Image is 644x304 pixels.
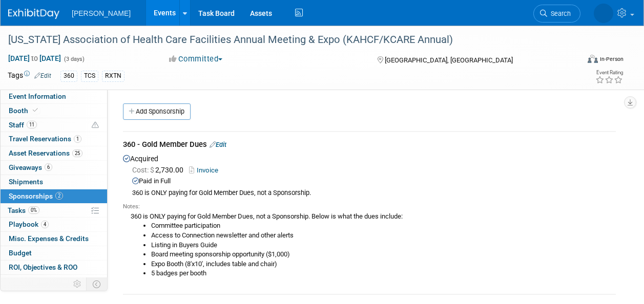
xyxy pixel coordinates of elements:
img: Format-Inperson.png [588,55,598,63]
span: Playbook [9,220,49,228]
div: Paid in Full [132,177,616,186]
li: Listing in Buyers Guide [151,241,616,250]
div: 360 [60,71,77,81]
span: ROI, Objectives & ROO [9,263,77,271]
span: Travel Reservations [9,135,81,143]
span: [PERSON_NAME] [72,9,131,17]
span: Asset Reservations [9,149,82,157]
img: ExhibitDay [8,9,59,19]
span: 2,730.00 [132,166,188,174]
span: Sponsorships [9,192,63,200]
img: Amber Vincent [594,4,613,23]
div: [US_STATE] Association of Health Care Facilities Annual Meeting & Expo (KAHCF/KCARE Annual) [5,31,571,49]
div: Event Rating [595,70,623,75]
div: 360 is ONLY paying for Gold Member Dues, not a Sponsorship. Below is what the dues include: [123,211,616,278]
div: 360 - Gold Member Dues [123,139,616,152]
a: Misc. Expenses & Credits [1,232,107,246]
span: Booth [9,106,40,115]
span: Attachments [9,277,60,286]
span: Misc. Expenses & Credits [9,234,89,243]
a: Shipments [1,175,107,189]
span: 4 [41,221,49,228]
div: Event Format [534,53,624,69]
span: 4 [52,277,60,285]
a: Booth [1,104,107,118]
span: [DATE] [DATE] [8,54,61,63]
span: Staff [9,121,37,129]
div: 360 is ONLY paying for Gold Member Dues, not a Sponsorship. [132,189,616,198]
a: Attachments4 [1,275,107,289]
span: to [30,54,39,62]
span: 25 [72,149,82,157]
span: Budget [9,249,32,257]
a: Giveaways6 [1,161,107,175]
span: Shipments [9,178,43,186]
a: Sponsorships2 [1,189,107,203]
a: Travel Reservations1 [1,132,107,146]
span: Event Information [9,92,66,100]
td: Personalize Event Tab Strip [69,277,87,291]
span: Tasks [8,206,39,214]
li: Access to Connection newsletter and other alerts [151,231,616,241]
a: Search [533,5,580,23]
a: Edit [34,72,51,79]
span: 1 [74,135,81,143]
span: Cost: $ [132,166,155,174]
td: Toggle Event Tabs [87,277,108,291]
li: Expo Booth (8'x10', includes table and chair) [151,259,616,269]
div: Notes: [123,203,616,211]
span: 6 [45,163,52,171]
li: 5 badges per booth [151,269,616,278]
li: Board meeting sponsorship opportunity ($1,000) [151,250,616,259]
a: Add Sponsorship [123,103,191,120]
a: Tasks0% [1,204,107,218]
td: Tags [8,70,51,82]
a: Budget [1,246,107,260]
span: 0% [28,206,39,214]
span: Search [547,10,571,17]
i: Booth reservation complete [33,107,38,113]
a: Staff11 [1,118,107,132]
a: Edit [210,141,226,148]
a: Invoice [189,166,222,174]
a: Playbook4 [1,218,107,231]
a: Asset Reservations25 [1,146,107,160]
div: Acquired [123,152,616,287]
a: Event Information [1,90,107,103]
span: [GEOGRAPHIC_DATA], [GEOGRAPHIC_DATA] [385,56,513,64]
div: In-Person [599,55,624,63]
li: Committee participation [151,221,616,231]
div: TCS [81,71,98,81]
button: Committed [165,54,226,64]
span: 11 [27,121,37,128]
span: 2 [55,192,63,200]
a: ROI, Objectives & ROO [1,260,107,274]
span: (3 days) [63,56,85,62]
span: Potential Scheduling Conflict -- at least one attendee is tagged in another overlapping event. [92,121,99,130]
span: Giveaways [9,163,52,171]
div: RXTN [102,71,124,81]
